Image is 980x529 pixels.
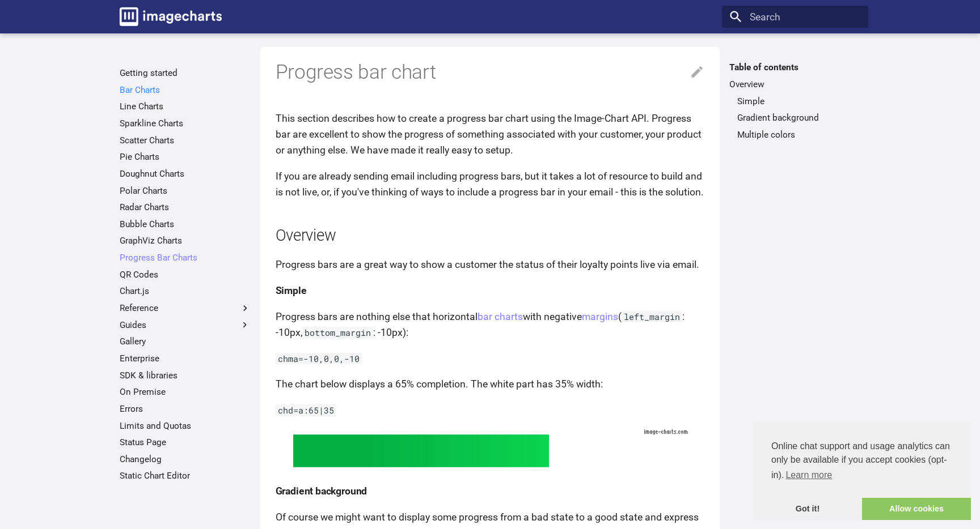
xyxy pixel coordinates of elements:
[276,283,705,298] h4: Simple
[120,219,251,230] a: Bubble Charts
[276,376,705,392] p: The chart below displays a 65% completion. The white part has 35% width:
[120,118,251,129] a: Sparkline Charts
[622,311,683,322] code: left_margin
[862,498,971,521] a: allow cookies
[115,2,227,31] a: Image-Charts documentation
[722,62,868,73] label: Table of contents
[276,257,705,272] p: Progress bars are a great way to show a customer the status of their loyalty points live via email.
[753,421,971,520] div: cookieconsent
[737,112,861,123] a: Gradient background
[737,129,861,140] a: Multiple colors
[120,252,251,263] a: Progress Bar Charts
[120,185,251,197] a: Polar Charts
[120,386,251,398] a: On Premise
[120,437,251,448] a: Status Page
[276,483,705,499] h4: Gradient background
[120,403,251,415] a: Errors
[276,225,705,247] h2: Overview
[120,454,251,465] a: Changelog
[276,353,362,364] code: chma=-10,0,0,-10
[737,96,861,107] a: Simple
[120,168,251,180] a: Doughnut Charts
[120,302,251,314] label: Reference
[120,84,251,96] a: Bar Charts
[120,285,251,297] a: Chart.js
[120,353,251,364] a: Enterprise
[722,6,868,28] input: Search
[753,498,862,521] a: dismiss cookie message
[120,319,251,331] label: Guides
[276,309,705,340] p: Progress bars are nothing else that horizontal with negative ( : -10px, : -10px):
[582,311,618,322] a: margins
[729,96,860,140] nav: Overview
[722,62,868,140] nav: Table of contents
[276,59,705,86] h1: Progress bar chart
[729,79,860,90] a: Overview
[784,467,834,484] a: learn more about cookies
[120,235,251,246] a: GraphViz Charts
[771,440,953,484] span: Online chat support and usage analytics can only be available if you accept cookies (opt-in).
[120,151,251,163] a: Pie Charts
[120,336,251,347] a: Gallery
[120,67,251,79] a: Getting started
[276,168,705,200] p: If you are already sending email including progress bars, but it takes a lot of resource to build...
[276,404,337,416] code: chd=a:65|35
[302,327,374,338] code: bottom_margin
[120,135,251,146] a: Scatter Charts
[120,202,251,213] a: Radar Charts
[120,7,222,26] img: logo
[120,420,251,432] a: Limits and Quotas
[292,428,688,473] img: progress bar image with linear gradient
[120,101,251,112] a: Line Charts
[120,269,251,280] a: QR Codes
[120,370,251,381] a: SDK & libraries
[478,311,523,322] a: bar charts
[120,470,251,481] a: Static Chart Editor
[276,110,705,158] p: This section describes how to create a progress bar chart using the Image-Chart API. Progress bar...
